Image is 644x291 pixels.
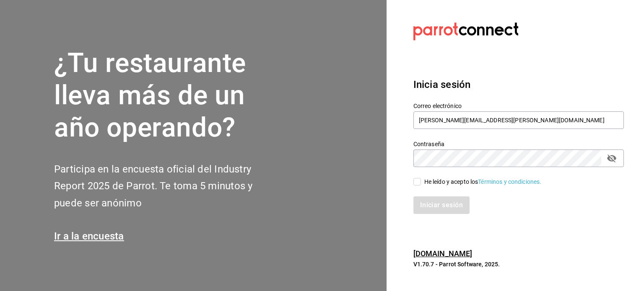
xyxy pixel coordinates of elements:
p: V1.70.7 - Parrot Software, 2025. [413,260,624,268]
a: Términos y condiciones. [478,178,541,185]
h3: Inicia sesión [413,77,624,92]
label: Correo electrónico [413,103,624,109]
button: passwordField [605,151,619,165]
input: Ingresa tu correo electrónico [413,111,624,129]
a: [DOMAIN_NAME] [413,249,473,258]
h2: Participa en la encuesta oficial del Industry Report 2025 de Parrot. Te toma 5 minutos y puede se... [54,161,280,212]
div: He leído y acepto los [424,178,542,186]
h1: ¿Tu restaurante lleva más de un año operando? [54,47,280,144]
label: Contraseña [413,141,624,147]
a: Ir a la encuesta [54,230,124,242]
